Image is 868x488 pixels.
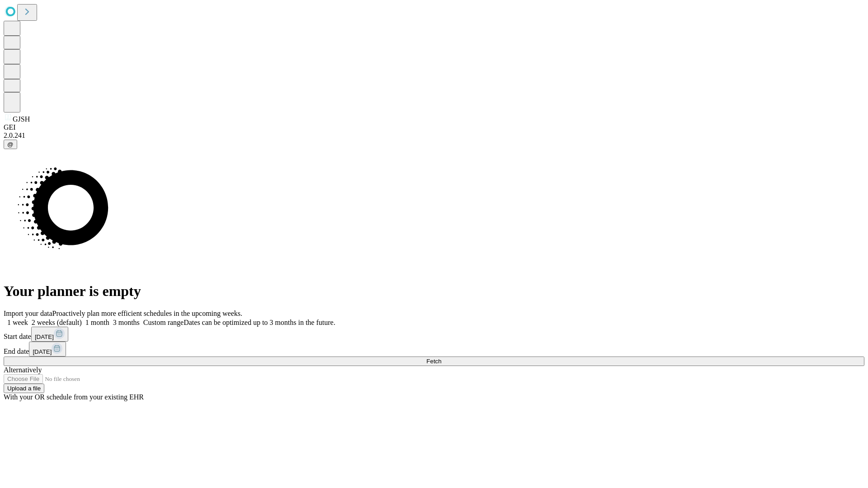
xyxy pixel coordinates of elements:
span: 1 month [85,319,109,326]
button: Upload a file [4,384,44,393]
span: GJSH [13,115,30,123]
button: [DATE] [29,342,66,357]
span: Proactively plan more efficient schedules in the upcoming weeks. [52,310,242,317]
span: [DATE] [33,348,52,355]
h1: Your planner is empty [4,283,864,300]
span: Import your data [4,310,52,317]
span: Alternatively [4,366,42,374]
span: Dates can be optimized up to 3 months in the future. [184,319,335,326]
span: Fetch [426,358,441,365]
div: Start date [4,327,864,342]
span: [DATE] [35,333,54,340]
span: 2 weeks (default) [32,319,82,326]
span: @ [7,141,14,148]
button: Fetch [4,357,864,366]
span: With your OR schedule from your existing EHR [4,393,144,401]
button: @ [4,140,17,149]
span: Custom range [143,319,184,326]
div: End date [4,342,864,357]
div: GEI [4,123,864,131]
div: 2.0.241 [4,131,864,140]
span: 1 week [7,319,28,326]
button: [DATE] [31,327,68,342]
span: 3 months [113,319,140,326]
